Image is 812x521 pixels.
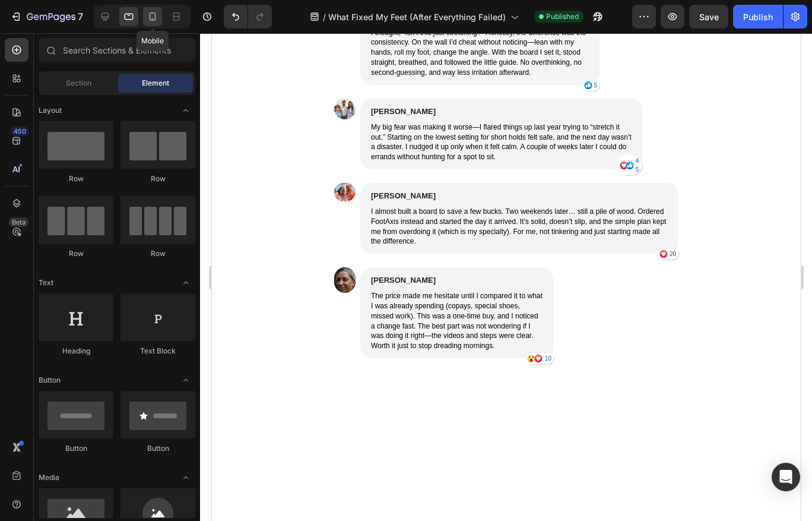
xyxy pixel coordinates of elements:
[11,127,28,136] div: 450
[159,157,456,169] p: [PERSON_NAME]
[224,5,272,29] div: Undo/Redo
[212,33,801,521] iframe: Design area
[689,5,728,29] button: Save
[699,12,719,22] span: Save
[5,5,88,29] button: 7
[39,346,113,356] div: Heading
[176,468,195,487] span: Toggle open
[9,217,28,227] div: Beta
[122,234,144,260] img: gempages_580139764934509140-1599d15e-3034-44fe-988a-65811fb44cc2.png
[176,371,195,390] span: Toggle open
[120,443,195,454] div: Button
[39,38,195,62] input: Search Sections & Elements
[39,472,59,483] span: Media
[323,11,326,23] span: /
[743,11,773,23] div: Publish
[176,101,195,120] span: Toggle open
[39,248,113,259] div: Row
[120,173,195,184] div: Row
[120,248,195,259] div: Row
[159,72,420,84] p: [PERSON_NAME]
[176,273,195,292] span: Toggle open
[66,78,91,89] span: Section
[39,173,113,184] div: Row
[142,78,169,89] span: Element
[423,123,428,141] p: 45
[122,65,144,86] img: gempages_580139764934509140-9b9a427c-0385-4c7d-8ab5-7752bceed7d0.png
[772,463,800,491] div: Open Intercom Messenger
[120,346,195,356] div: Text Block
[333,321,340,330] p: 10
[328,11,506,23] span: What Fixed My Feet (After Everything Failed)
[382,48,385,56] p: 5
[122,150,144,168] img: gempages_580139764934509140-23c1ed84-4186-4f9a-8c1e-b619559474b6.png
[546,11,579,22] span: Published
[39,105,62,116] span: Layout
[78,10,83,24] p: 7
[39,443,113,454] div: Button
[39,375,61,386] span: Button
[458,216,464,225] p: 20
[159,174,454,213] span: I almost built a board to save a few bucks. Two weekends later… still a pile of wood. Ordered Foo...
[159,241,331,253] p: [PERSON_NAME]
[39,277,53,288] span: Text
[159,90,420,128] span: My big fear was making it worse—I flared things up last year trying to “stretch it out.” Starting...
[733,5,783,29] button: Publish
[159,258,331,317] span: The price made me hesitate until I compared it to what I was already spending (copays, special sh...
